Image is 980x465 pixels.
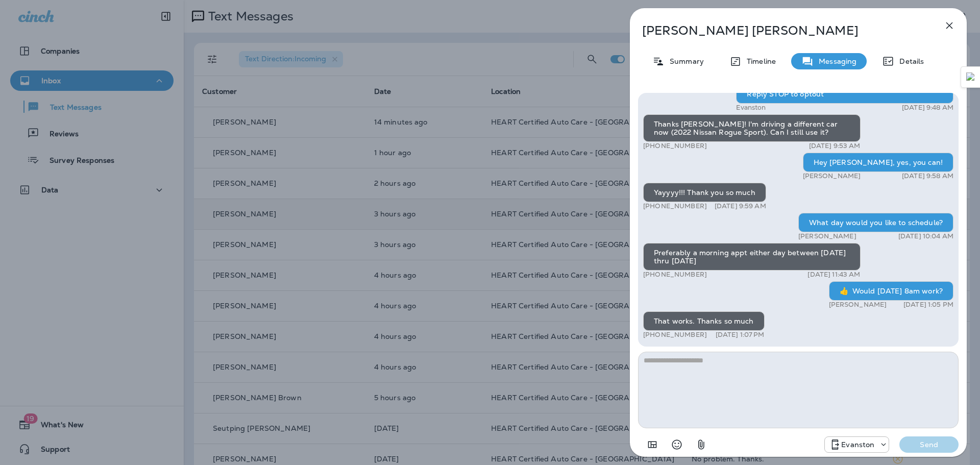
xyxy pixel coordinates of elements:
[643,142,707,150] p: [PHONE_NUMBER]
[814,57,856,65] p: Messaging
[716,331,765,339] p: [DATE] 1:07 PM
[798,232,856,240] p: [PERSON_NAME]
[643,311,765,331] div: That works. Thanks so much
[736,104,766,112] p: Evanston
[902,172,953,180] p: [DATE] 9:58 AM
[665,57,704,65] p: Summary
[803,172,861,180] p: [PERSON_NAME]
[903,301,953,309] p: [DATE] 1:05 PM
[894,57,924,65] p: Details
[643,331,707,339] p: [PHONE_NUMBER]
[902,104,953,112] p: [DATE] 9:48 AM
[742,57,776,65] p: Timeline
[841,440,874,449] p: Evanston
[898,232,953,240] p: [DATE] 10:04 AM
[829,281,954,301] div: 👍 Would [DATE] 8am work?
[966,72,975,82] img: Detect Auto
[809,142,861,150] p: [DATE] 9:53 AM
[642,434,663,455] button: Add in a premade template
[643,183,766,202] div: Yayyyy!!! Thank you so much
[643,114,861,142] div: Thanks [PERSON_NAME]! I'm driving a different car now (2022 Nissan Rogue Sport). Can I still use it?
[803,153,953,172] div: Hey [PERSON_NAME], yes, you can!
[667,434,687,455] button: Select an emoji
[807,271,860,279] p: [DATE] 11:43 AM
[715,202,766,210] p: [DATE] 9:59 AM
[643,202,707,210] p: [PHONE_NUMBER]
[829,301,887,309] p: [PERSON_NAME]
[642,23,921,38] p: [PERSON_NAME] [PERSON_NAME]
[643,271,707,279] p: [PHONE_NUMBER]
[643,243,861,271] div: Preferably a morning appt either day between [DATE] thru [DATE]
[798,213,953,232] div: What day would you like to schedule?
[825,438,889,451] div: +1 (847) 892-1225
